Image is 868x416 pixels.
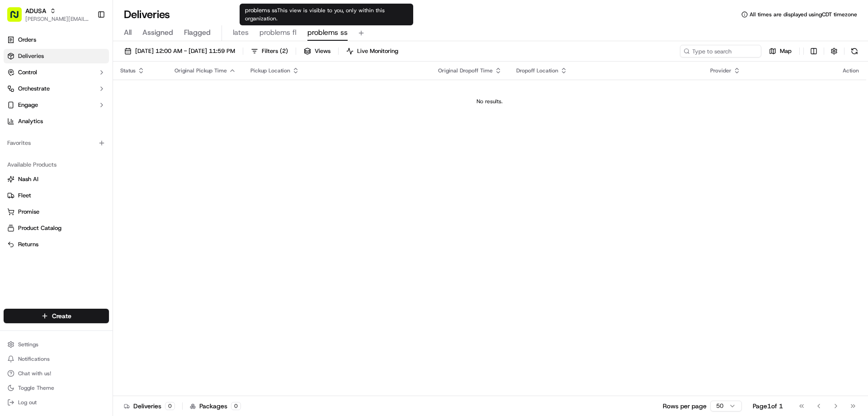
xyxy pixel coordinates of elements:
button: Views [300,45,335,57]
span: Pickup Location [250,67,290,74]
div: Action [843,67,859,74]
a: Fleet [7,191,105,200]
button: Fleet [4,188,109,203]
div: Available Products [4,158,109,172]
a: Promise [7,208,105,216]
a: Deliveries [4,49,109,63]
span: Orchestrate [18,85,50,93]
span: Product Catalog [18,224,61,232]
span: This view is visible to you, only within this organization. [245,7,385,22]
button: Filters(2) [247,45,292,57]
div: 0 [231,402,241,410]
button: Toggle Theme [4,382,109,394]
span: Live Monitoring [357,47,398,55]
button: Engage [4,98,109,112]
button: Refresh [848,45,861,57]
span: ( 2 ) [280,47,288,55]
span: Orders [18,36,36,44]
button: Product Catalog [4,221,109,235]
div: problems ss [240,4,413,25]
span: Dropoff Location [516,67,558,74]
button: Settings [4,338,109,351]
a: Returns [7,240,105,249]
div: 0 [165,402,175,410]
p: Rows per page [663,402,707,411]
button: Create [4,309,109,323]
span: Toggle Theme [18,384,54,392]
span: Create [52,311,71,320]
button: [DATE] 12:00 AM - [DATE] 11:59 PM [120,45,239,57]
span: Original Dropoff Time [438,67,493,74]
span: Map [780,47,792,55]
span: All [124,27,132,38]
span: Returns [18,240,38,249]
span: lates [233,27,249,38]
span: Settings [18,341,38,348]
span: All times are displayed using CDT timezone [750,11,857,18]
span: Filters [262,47,288,55]
button: Live Monitoring [342,45,402,57]
h1: Deliveries [124,7,170,22]
button: Log out [4,396,109,409]
span: Views [315,47,330,55]
button: Chat with us! [4,367,109,380]
button: [PERSON_NAME][EMAIL_ADDRESS][PERSON_NAME][DOMAIN_NAME] [25,15,90,23]
span: Status [120,67,136,74]
a: Product Catalog [7,224,105,232]
a: Nash AI [7,175,105,183]
span: [DATE] 12:00 AM - [DATE] 11:59 PM [135,47,235,55]
button: Notifications [4,353,109,365]
span: Original Pickup Time [175,67,227,74]
span: Analytics [18,117,43,125]
span: Promise [18,208,39,216]
div: Deliveries [124,402,175,411]
button: ADUSA [25,6,46,15]
span: Fleet [18,191,31,200]
a: Analytics [4,114,109,129]
span: Engage [18,101,38,109]
span: Provider [710,67,731,74]
button: Orchestrate [4,81,109,96]
div: Packages [190,402,241,411]
span: problems ss [307,27,348,38]
span: Deliveries [18,52,44,60]
span: Assigned [142,27,173,38]
span: Control [18,68,37,77]
div: Page 1 of 1 [753,402,783,411]
span: Chat with us! [18,370,51,377]
span: problems fl [259,27,297,38]
button: Promise [4,205,109,219]
span: Flagged [184,27,211,38]
span: Notifications [18,355,50,363]
div: No results. [117,98,863,105]
span: Log out [18,399,37,406]
button: Map [765,45,796,57]
button: Nash AI [4,172,109,186]
button: ADUSA[PERSON_NAME][EMAIL_ADDRESS][PERSON_NAME][DOMAIN_NAME] [4,4,94,25]
button: Control [4,65,109,80]
input: Type to search [680,45,761,57]
a: Orders [4,33,109,47]
button: Returns [4,237,109,252]
span: Nash AI [18,175,38,183]
div: Favorites [4,136,109,150]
